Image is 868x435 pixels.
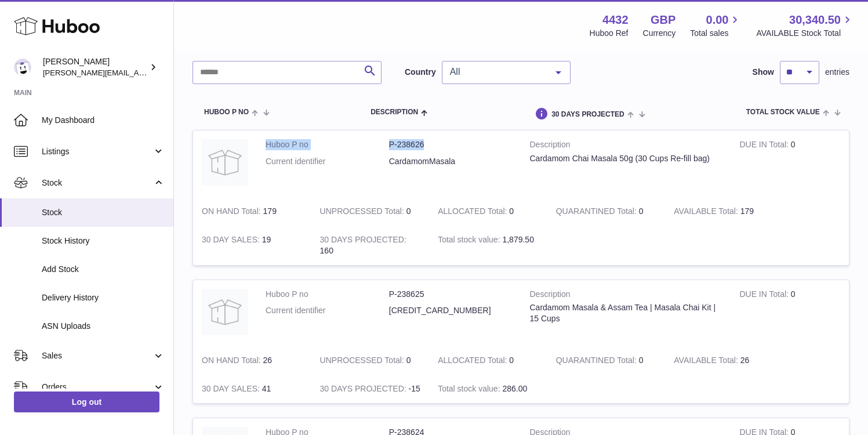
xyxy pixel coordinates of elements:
span: Huboo P no [204,108,249,116]
span: Sales [42,350,152,361]
span: Total sales [690,28,742,39]
strong: Description [530,289,722,303]
strong: 30 DAY SALES [202,384,262,396]
td: 19 [193,226,311,265]
span: 0 [639,206,644,216]
td: 26 [193,346,311,375]
strong: UNPROCESSED Total [320,356,406,368]
img: akhil@amalachai.com [14,59,31,76]
strong: 30 DAYS PROJECTED [320,384,409,396]
strong: ALLOCATED Total [438,206,509,219]
img: product image [202,139,248,186]
dt: Huboo P no [266,139,389,150]
strong: QUARANTINED Total [556,356,639,368]
span: Total stock value [746,108,820,116]
dd: CardamomMasala [389,156,513,167]
strong: Total stock value [438,384,502,396]
span: entries [825,67,849,78]
strong: QUARANTINED Total [556,206,639,219]
dd: P-238625 [389,289,513,300]
label: Country [405,67,436,78]
td: 0 [731,280,849,347]
dt: Current identifier [266,305,389,316]
strong: 30 DAYS PROJECTED [320,235,406,247]
span: 1,879.50 [502,235,534,244]
strong: GBP [651,12,675,28]
div: Cardamom Masala & Assam Tea | Masala Chai Kit | 15 Cups [530,302,722,324]
strong: AVAILABLE Total [674,206,740,219]
span: AVAILABLE Stock Total [756,28,854,39]
strong: Total stock value [438,235,502,247]
td: 0 [731,130,849,197]
span: 30,340.50 [789,12,841,28]
dd: [CREDIT_CARD_NUMBER] [389,305,513,316]
span: My Dashboard [42,115,165,126]
td: 26 [665,346,783,375]
a: 30,340.50 AVAILABLE Stock Total [756,12,854,39]
span: All [447,66,547,78]
dd: P-238626 [389,139,513,150]
div: Huboo Ref [590,28,629,39]
td: 0 [429,197,547,226]
strong: 30 DAY SALES [202,235,262,247]
strong: ALLOCATED Total [438,356,509,368]
span: [PERSON_NAME][EMAIL_ADDRESS][DOMAIN_NAME] [43,68,233,77]
td: 0 [429,346,547,375]
span: Stock [42,177,152,188]
span: ASN Uploads [42,321,165,332]
strong: ON HAND Total [202,356,263,368]
td: -15 [311,375,430,403]
span: Delivery History [42,292,165,303]
td: 160 [311,226,430,265]
span: 286.00 [502,384,527,393]
div: Cardamom Chai Masala 50g (30 Cups Re-fill bag) [530,153,722,164]
span: Add Stock [42,264,165,275]
strong: DUE IN Total [739,289,790,302]
td: 0 [311,197,430,226]
strong: AVAILABLE Total [674,356,740,368]
img: product image [202,289,248,335]
a: Log out [14,391,159,412]
span: 0 [639,356,644,365]
span: Stock History [42,235,165,246]
strong: UNPROCESSED Total [320,206,406,219]
td: 179 [665,197,783,226]
label: Show [753,67,774,78]
strong: Description [530,139,722,153]
td: 41 [193,375,311,403]
a: 0.00 Total sales [690,12,742,39]
td: 179 [193,197,311,226]
span: 30 DAYS PROJECTED [551,111,624,118]
div: Currency [643,28,676,39]
div: [PERSON_NAME] [43,56,147,78]
dt: Current identifier [266,156,389,167]
span: 0.00 [706,12,729,28]
strong: ON HAND Total [202,206,263,219]
span: Description [371,108,418,116]
span: Listings [42,146,152,157]
strong: 4432 [602,12,629,28]
strong: DUE IN Total [739,140,790,152]
span: Orders [42,382,152,393]
span: Stock [42,207,165,218]
dt: Huboo P no [266,289,389,300]
td: 0 [311,346,430,375]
